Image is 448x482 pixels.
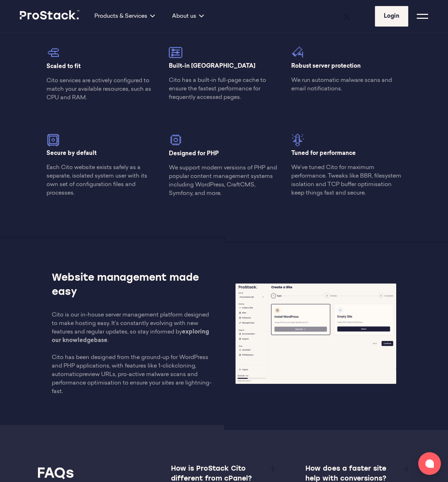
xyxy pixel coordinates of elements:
[52,311,213,396] p: Cito is our in-house server management platform designed to make hosting easy. It’s constantly ev...
[169,133,182,147] img: Hardware ico
[46,62,157,71] p: Scaled to fit
[291,76,402,93] p: We run automatic malware scans and email notifications.
[46,133,60,147] img: Safe ico
[169,46,182,59] img: Panel icon
[291,46,305,59] img: camera monitoring
[236,284,397,384] img: cito-management-3-768x480.png
[375,6,408,27] a: Login
[46,163,157,197] p: Each Cito website exists safely as a separate, isolated system user with its own set of configura...
[20,10,80,22] a: Prostack logo
[169,150,279,158] p: Designed for PHP
[291,62,402,71] p: Robust server protection
[79,372,115,377] a: preview URLs
[52,271,213,299] h3: Website management made easy
[169,62,279,71] p: Built-in [GEOGRAPHIC_DATA]
[291,133,305,147] img: No limits
[291,163,402,197] p: We’ve tuned Cito for maximum performance. Tweaks like BBR, filesystem isolation and TCP buffer op...
[418,452,441,475] button: Open chat window
[46,46,60,60] img: Servers Icon
[291,149,402,158] p: Tuned for performance
[169,164,279,198] p: We support modern versions of PHP and popular content management systems including WordPress, Cra...
[46,149,157,158] p: Secure by default
[169,76,279,102] p: Cito has a built-in full-page cache to ensure the fastest performance for frequently accessed pages.
[175,363,195,369] a: cloning
[86,12,164,21] div: Products & Services
[164,12,212,21] div: About us
[384,13,399,19] span: Login
[46,77,157,102] p: Cito services are actively configured to match your available resources, such as CPU and RAM.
